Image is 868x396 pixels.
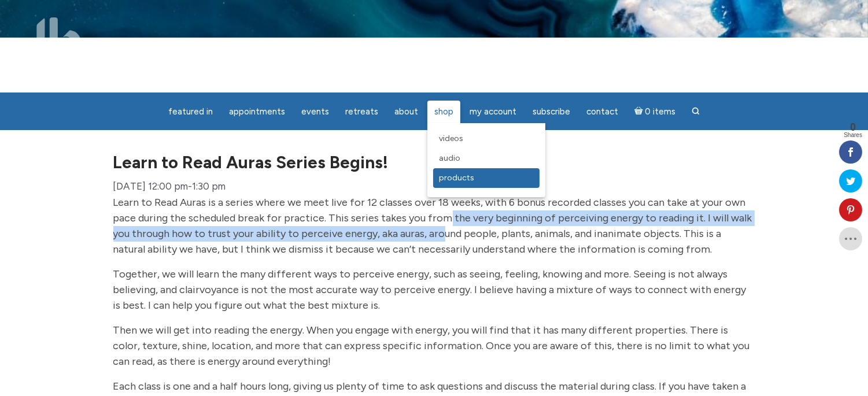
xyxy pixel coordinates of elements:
a: Audio [433,149,540,168]
span: featured in [168,106,213,117]
a: Events [294,101,336,123]
a: About [387,101,425,123]
a: Retreats [338,101,385,123]
a: Appointments [222,101,292,123]
span: Together, we will learn the many different ways to perceive energy, such as seeing, feeling, know... [113,268,747,312]
span: My Account [470,106,516,117]
span: Videos [439,134,463,143]
span: 0 [844,122,862,132]
a: Contact [579,101,625,123]
span: 0 items [645,108,675,116]
a: Cart0 items [627,99,683,123]
a: Products [433,168,540,188]
span: Learn to Read Auras is a series where we meet live for 12 classes over 18 weeks, with 6 bonus rec... [113,196,752,256]
span: Events [301,106,329,117]
span: Products [439,173,474,183]
span: Shares [844,132,862,138]
a: featured in [161,101,220,123]
span: Subscribe [533,106,570,117]
i: Cart [634,106,645,117]
span: Audio [439,153,460,163]
span: Contact [586,106,618,117]
a: Shop [427,101,460,123]
a: Subscribe [526,101,577,123]
span: Shop [434,106,453,117]
img: Jamie Butler. The Everyday Medium [17,17,83,64]
h1: Learn to Read Auras Series Begins! [113,154,755,171]
span: 1:30 pm [193,180,226,192]
span: Appointments [229,106,285,117]
a: My Account [463,101,523,123]
span: Then we will get into reading the energy. When you engage with energy, you will find that it has ... [113,324,750,368]
a: Videos [433,129,540,149]
span: About [394,106,418,117]
span: [DATE] 12:00 pm [113,180,189,192]
div: - [113,177,226,195]
span: Retreats [345,106,378,117]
